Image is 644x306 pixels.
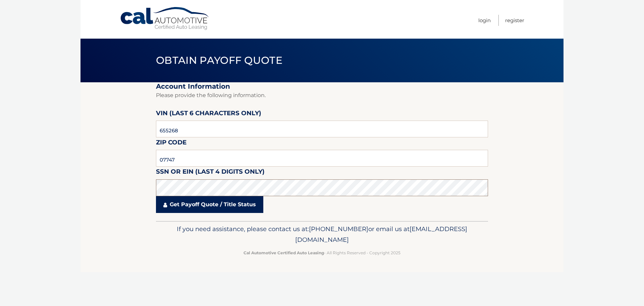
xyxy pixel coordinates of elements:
[156,167,265,179] label: SSN or EIN (last 4 digits only)
[156,54,282,67] span: Obtain Payoff Quote
[309,225,368,233] span: [PHONE_NUMBER]
[156,108,261,121] label: VIN (last 6 characters only)
[156,91,488,100] p: Please provide the following information.
[244,250,324,255] strong: Cal Automotive Certified Auto Leasing
[160,224,484,245] p: If you need assistance, please contact us at: or email us at
[478,15,491,26] a: Login
[156,196,263,213] a: Get Payoff Quote / Title Status
[160,249,484,256] p: - All Rights Reserved - Copyright 2025
[156,82,488,91] h2: Account Information
[120,7,210,31] a: Cal Automotive
[505,15,524,26] a: Register
[156,137,186,150] label: Zip Code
